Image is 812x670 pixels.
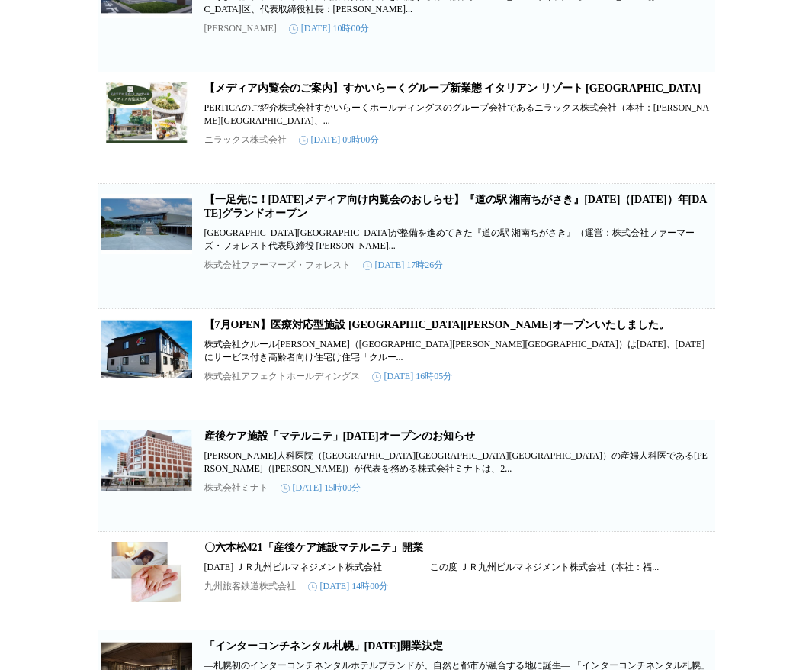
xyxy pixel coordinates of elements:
img: 産後ケア施設「マテルニテ」2025年8月1日オープンのお知らせ [101,430,192,491]
a: 産後ケア施設「マテルニテ」[DATE]オープンのお知らせ [204,430,475,442]
p: PERTICAのご紹介株式会社すかいらーくホールディングスのグループ会社であるニラックス株式会社（本社：[PERSON_NAME][GEOGRAPHIC_DATA]、... [204,101,712,127]
p: [PERSON_NAME] [204,23,277,34]
p: 九州旅客鉄道株式会社 [204,580,296,593]
a: 【メディア内覧会のご案内】すかいらーくグループ新業態 イタリアン リゾート [GEOGRAPHIC_DATA] [204,82,701,94]
a: 【7月OPEN】医療対応型施設 [GEOGRAPHIC_DATA][PERSON_NAME]オープンいたしました。 [204,319,669,330]
a: 【一足先に！[DATE]メディア向け内覧会のおしらせ】『道の駅 湘南ちがさき』[DATE]（[DATE]）年[DATE]グランドオープン [204,194,708,219]
p: 株式会社ミナト [204,482,268,494]
a: 「インターコンチネンタル札幌」[DATE]開業決定 [204,640,443,652]
p: [PERSON_NAME]人科医院（[GEOGRAPHIC_DATA][GEOGRAPHIC_DATA][GEOGRAPHIC_DATA]）の産婦人科医である[PERSON_NAME]（[PER... [204,449,712,475]
img: 【メディア内覧会のご案内】すかいらーくグループ新業態 イタリアン リゾート ペルティカ 港北ニュータウン [101,82,192,143]
time: [DATE] 14時00分 [308,580,389,593]
p: ニラックス株式会社 [204,134,287,147]
p: [DATE] ＪＲ九州ビルマネジメント株式会社 この度 ＪＲ九州ビルマネジメント株式会社（本社：福... [204,561,712,574]
img: 【一足先に！7月3日（木）メディア向け内覧会のおしらせ】『道の駅 湘南ちがさき』2025（令和 7）年7月7日（月）グランドオープン [101,193,192,254]
time: [DATE] 16時05分 [372,370,453,383]
time: [DATE] 15時00分 [281,482,361,494]
img: 〇六本松421「産後ケア施設マテルニテ」開業 [101,541,192,602]
p: [GEOGRAPHIC_DATA][GEOGRAPHIC_DATA]が整備を進めてきた『道の駅 湘南ちがさき』（運営：株式会社ファーマーズ・フォレスト代表取締役 [PERSON_NAME]... [204,227,712,253]
a: 〇六本松421「産後ケア施設マテルニテ」開業 [204,542,423,553]
time: [DATE] 17時26分 [363,259,444,272]
p: 株式会社ファーマーズ・フォレスト [204,259,351,272]
img: 【7月OPEN】医療対応型施設 クルール岡崎大和町別館オープンいたしました。 [101,318,192,379]
p: 株式会社アフェクトホールディングス [204,370,360,383]
time: [DATE] 10時00分 [289,22,370,35]
time: [DATE] 09時00分 [299,134,380,147]
p: 株式会社クルール[PERSON_NAME]（[GEOGRAPHIC_DATA][PERSON_NAME][GEOGRAPHIC_DATA]）は[DATE]、[DATE]にサービス付き高齢者向け住... [204,338,712,364]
